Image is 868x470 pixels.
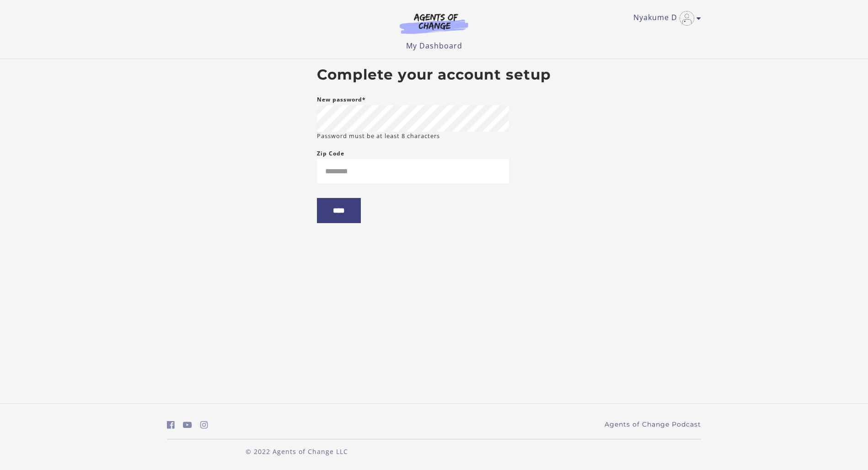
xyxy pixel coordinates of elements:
[317,132,440,140] small: Password must be at least 8 characters
[317,148,344,159] label: Zip Code
[183,418,192,432] a: https://www.youtube.com/c/AgentsofChangeTestPrepbyMeaganMitchell (Open in a new window)
[167,447,427,456] p: © 2022 Agents of Change LLC
[317,94,366,105] label: New password*
[633,11,697,26] a: Toggle menu
[167,421,175,429] i: https://www.facebook.com/groups/aswbtestprep (Open in a new window)
[406,41,462,51] a: My Dashboard
[183,421,192,429] i: https://www.youtube.com/c/AgentsofChangeTestPrepbyMeaganMitchell (Open in a new window)
[200,418,208,432] a: https://www.instagram.com/agentsofchangeprep/ (Open in a new window)
[200,421,208,429] i: https://www.instagram.com/agentsofchangeprep/ (Open in a new window)
[317,66,551,84] h2: Complete your account setup
[167,418,175,432] a: https://www.facebook.com/groups/aswbtestprep (Open in a new window)
[390,13,478,34] img: Agents of Change Logo
[605,420,701,429] a: Agents of Change Podcast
